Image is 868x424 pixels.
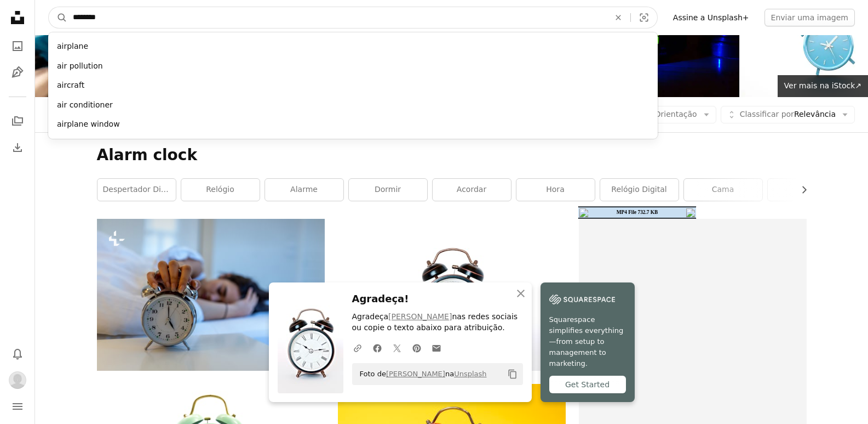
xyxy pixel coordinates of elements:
div: airplane window [48,115,658,134]
span: Relevância [740,109,836,120]
button: Pesquisa visual [631,7,657,28]
button: Menu [7,395,28,417]
span: Ver mais na iStock ↗ [784,81,861,90]
a: Squarespace simplifies everything—from setup to management to marketing.Get Started [541,282,635,402]
a: Fotos [7,35,28,57]
button: rolar lista para a direita [794,179,807,201]
div: air pollution [48,56,658,76]
a: relógio [181,179,260,201]
h3: Agradeça! [352,291,523,307]
p: Agradeça nas redes sociais ou copie o texto abaixo para atribuição. [352,312,523,333]
button: Notificações [7,343,28,365]
img: file-1747939142011-51e5cc87e3c9 [549,291,615,308]
span: Classificar por [740,110,794,118]
a: Histórico de downloads [7,137,28,159]
span: Orientação [655,110,697,118]
button: Pesquise na Unsplash [49,7,67,28]
div: aircraft [48,76,658,95]
div: Get Started [549,376,626,393]
a: [PERSON_NAME] [386,370,445,378]
button: Perfil [7,369,28,391]
a: Compartilhar no Facebook [367,337,387,359]
a: relógio digital [600,179,679,201]
a: Assine a Unsplash+ [666,9,756,26]
a: Compartilhar no Pinterest [407,337,427,359]
a: dormir [349,179,427,201]
a: Unsplash [454,370,486,378]
img: icon16.png [579,208,588,217]
button: Enviar uma imagem [764,9,855,26]
a: [PERSON_NAME] [388,312,452,321]
a: Ver mais na iStock↗ [778,75,868,97]
span: Foto de na [354,365,487,383]
a: sesta [768,179,846,201]
button: Orientação [636,106,716,123]
div: airplane [48,37,658,56]
img: despertador analógico redondo preto e branco [338,219,566,371]
img: close16.png [686,208,695,217]
button: Copiar para a área de transferência [503,365,522,383]
span: Squarespace simplifies everything—from setup to management to marketing. [549,314,626,369]
a: Mulher deitada na cama desligando um despertador pela manhã às 5h. Mão desliga o despertador acor... [97,290,325,299]
a: Ilustrações [7,61,28,83]
a: Acordar [433,179,511,201]
img: Mulher deitada na cama desligando um despertador pela manhã às 5h. Mão desliga o despertador acor... [97,219,325,371]
button: Classificar porRelevância [721,106,855,123]
a: Compartilhar no Twitter [387,337,407,359]
a: Coleções [7,110,28,132]
a: cama [684,179,762,201]
form: Pesquise conteúdo visual em todo o site [48,7,658,29]
h1: Alarm clock [97,145,807,165]
a: alarme [265,179,343,201]
button: Limpar [606,7,630,28]
a: despertador digital [97,179,176,201]
a: Início — Unsplash [7,7,28,31]
a: Compartilhar por e-mail [427,337,446,359]
img: Avatar do usuário Luan Luan [9,371,26,389]
td: MP4 File 732.7 KB [589,207,685,218]
a: Hora [516,179,595,201]
div: air conditioner [48,95,658,115]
